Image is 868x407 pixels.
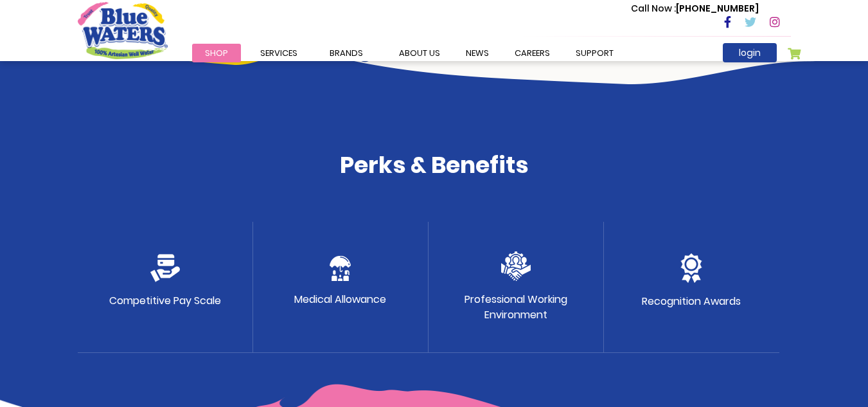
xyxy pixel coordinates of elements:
[78,151,791,179] h4: Perks & Benefits
[330,47,363,59] span: Brands
[465,292,567,323] p: Professional Working Environment
[453,44,502,62] a: News
[150,254,180,282] img: credit-card.png
[330,256,351,281] img: protect.png
[501,251,531,281] img: team.png
[642,294,741,309] p: Recognition Awards
[723,43,777,62] a: login
[631,2,759,15] p: [PHONE_NUMBER]
[563,44,626,62] a: support
[680,253,702,283] img: medal.png
[78,2,168,59] a: store logo
[205,47,228,59] span: Shop
[109,293,221,309] p: Competitive Pay Scale
[294,292,386,307] p: Medical Allowance
[502,44,563,62] a: careers
[631,2,676,15] span: Call Now :
[260,47,297,59] span: Services
[386,44,453,62] a: about us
